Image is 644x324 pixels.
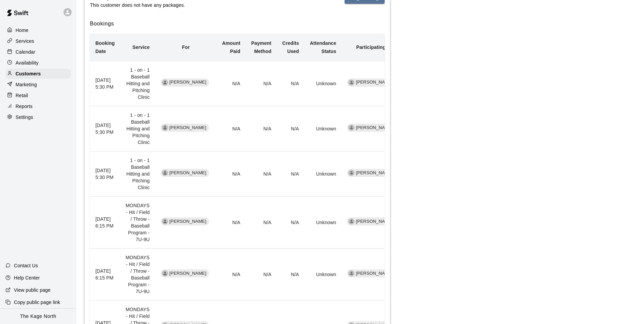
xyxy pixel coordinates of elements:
[162,125,168,131] div: Romeo Carcillo
[217,249,246,301] td: N/A
[90,249,120,301] th: [DATE] 6:15 PM
[348,270,354,276] div: Murray Roach
[14,274,40,281] p: Help Center
[90,2,185,8] p: This customer does not have any packages.
[120,106,155,151] td: 1 - on - 1 Baseball Hitting and Pitching Clinic
[347,217,395,226] div: [PERSON_NAME]
[167,218,209,225] span: [PERSON_NAME]
[282,40,299,54] b: Credits Used
[246,61,277,106] td: N/A
[167,125,209,131] span: [PERSON_NAME]
[277,249,304,301] td: N/A
[246,249,277,301] td: N/A
[277,197,304,249] td: N/A
[305,197,342,249] td: Unknown
[217,197,246,249] td: N/A
[167,79,209,86] span: [PERSON_NAME]
[14,287,51,293] p: View public page
[246,106,277,151] td: N/A
[217,61,246,106] td: N/A
[305,106,342,151] td: Unknown
[5,112,71,122] a: Settings
[5,79,71,90] a: Marketing
[222,40,240,54] b: Amount Paid
[310,40,336,54] b: Attendance Status
[347,269,395,277] div: [PERSON_NAME]
[182,44,190,50] b: For
[348,170,354,176] div: Murray Roach
[162,170,168,176] div: Romeo Carcillo
[167,270,209,277] span: [PERSON_NAME]
[353,125,395,131] span: [PERSON_NAME]
[305,61,342,106] td: Unknown
[277,151,304,197] td: N/A
[90,151,120,197] th: [DATE] 5:30 PM
[16,59,39,66] p: Availability
[305,249,342,301] td: Unknown
[20,313,56,320] p: The Kage North
[162,79,168,86] div: Romeo Carcillo
[162,270,168,276] div: Romeo Carcillo
[162,218,168,224] div: Romeo Carcillo
[120,197,155,249] td: MONDAYS - Hit / Field / Throw - Baseball Program - 7U-9U
[16,81,37,88] p: Marketing
[217,106,246,151] td: N/A
[16,70,41,77] p: Customers
[90,197,120,249] th: [DATE] 6:15 PM
[305,151,342,197] td: Unknown
[16,38,34,44] p: Services
[90,61,120,106] th: [DATE] 5:30 PM
[16,92,28,99] p: Retail
[277,61,304,106] td: N/A
[353,270,395,277] span: [PERSON_NAME]
[347,78,395,87] div: [PERSON_NAME]
[16,114,33,121] p: Settings
[5,101,71,111] a: Reports
[132,44,150,50] b: Service
[90,19,385,28] h6: Bookings
[14,299,60,306] p: Copy public page link
[277,106,304,151] td: N/A
[353,218,395,225] span: [PERSON_NAME]
[348,79,354,86] div: Murray Roach
[246,151,277,197] td: N/A
[90,106,120,151] th: [DATE] 5:30 PM
[353,79,395,86] span: [PERSON_NAME]
[348,218,354,224] div: Murray Roach
[120,61,155,106] td: 1 - on - 1 Baseball Hitting and Pitching Clinic
[5,25,71,35] a: Home
[120,151,155,197] td: 1 - on - 1 Baseball Hitting and Pitching Clinic
[251,40,271,54] b: Payment Method
[5,90,71,101] a: Retail
[5,58,71,68] a: Availability
[167,170,209,176] span: [PERSON_NAME]
[348,125,354,131] div: Murray Roach
[356,44,398,50] b: Participating Staff
[16,49,35,55] p: Calendar
[347,124,395,132] div: [PERSON_NAME]
[120,249,155,301] td: MONDAYS - Hit / Field / Throw - Baseball Program - 7U-9U
[95,40,115,54] b: Booking Date
[217,151,246,197] td: N/A
[246,197,277,249] td: N/A
[14,262,38,269] p: Contact Us
[5,47,71,57] a: Calendar
[353,170,395,176] span: [PERSON_NAME]
[5,36,71,46] a: Services
[5,69,71,79] a: Customers
[347,169,395,177] div: [PERSON_NAME]
[16,27,29,34] p: Home
[16,103,33,110] p: Reports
